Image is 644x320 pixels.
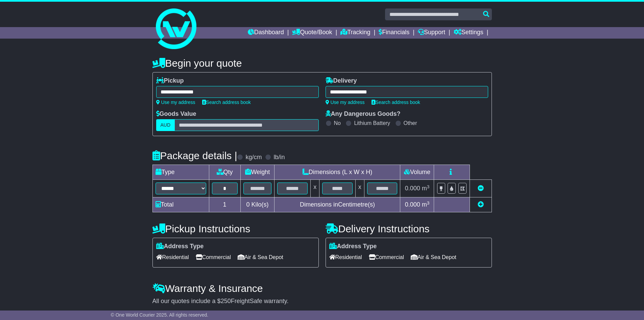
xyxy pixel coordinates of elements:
div: All our quotes include a $ FreightSafe warranty. [152,298,492,305]
td: Dimensions in Centimetre(s) [275,197,400,212]
td: 1 [209,197,240,212]
td: Dimensions (L x W x H) [275,165,400,180]
label: Goods Value [156,110,196,118]
span: m [422,185,430,192]
td: Kilo(s) [240,197,275,212]
a: Search address book [202,100,251,105]
td: Weight [240,165,275,180]
a: Settings [454,27,483,39]
a: Quote/Book [292,27,332,39]
span: Air & Sea Depot [238,252,283,262]
label: lb/in [273,154,285,161]
span: Commercial [369,252,404,262]
span: Residential [329,252,362,262]
span: 0 [246,201,249,208]
label: Delivery [326,77,357,85]
a: Support [418,27,445,39]
label: kg/cm [245,154,262,161]
span: 0.000 [405,201,420,208]
span: © One World Courier 2025. All rights reserved. [111,312,209,318]
h4: Warranty & Insurance [152,283,492,294]
td: Total [152,197,209,212]
td: x [311,180,319,197]
a: Financials [379,27,409,39]
label: Other [404,120,417,126]
a: Remove this item [478,185,484,192]
label: Address Type [156,243,204,250]
sup: 3 [427,200,430,206]
span: 250 [221,298,231,304]
a: Use my address [156,100,195,105]
label: No [334,120,341,126]
h4: Begin your quote [152,58,492,69]
label: Pickup [156,77,184,85]
span: Commercial [196,252,231,262]
span: m [422,201,430,208]
a: Use my address [326,100,365,105]
a: Add new item [478,201,484,208]
span: Residential [156,252,189,262]
a: Dashboard [248,27,284,39]
td: Volume [400,165,434,180]
label: AUD [156,119,175,131]
a: Tracking [340,27,370,39]
sup: 3 [427,184,430,189]
td: Type [152,165,209,180]
td: Qty [209,165,240,180]
label: Lithium Battery [354,120,390,126]
h4: Package details | [152,150,237,161]
h4: Delivery Instructions [326,223,492,234]
td: x [355,180,364,197]
label: Any Dangerous Goods? [326,110,401,118]
a: Search address book [372,100,420,105]
h4: Pickup Instructions [152,223,319,234]
label: Address Type [329,243,377,250]
span: 0.000 [405,185,420,192]
span: Air & Sea Depot [411,252,456,262]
